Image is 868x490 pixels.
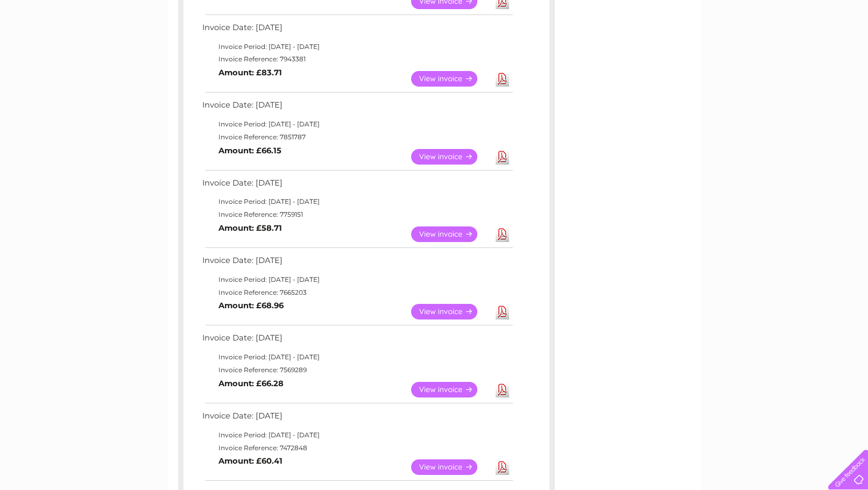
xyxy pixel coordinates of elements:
b: Amount: £66.15 [218,146,281,155]
a: View [411,459,490,475]
a: Download [496,71,509,87]
a: Download [496,149,509,165]
b: Amount: £68.96 [218,301,284,310]
a: View [411,149,490,165]
td: Invoice Date: [DATE] [200,20,514,40]
a: Telecoms [736,46,768,54]
a: Download [496,226,509,242]
a: 0333 014 3131 [665,5,739,19]
td: Invoice Reference: 7759151 [200,208,514,221]
b: Amount: £58.71 [218,223,282,233]
a: View [411,226,490,242]
a: Log out [832,46,858,54]
td: Invoice Period: [DATE] - [DATE] [200,195,514,208]
img: logo.png [30,28,85,61]
div: Clear Business is a trading name of Verastar Limited (registered in [GEOGRAPHIC_DATA] No. 3667643... [180,6,689,52]
td: Invoice Reference: 7851787 [200,131,514,144]
a: Contact [796,46,823,54]
b: Amount: £83.71 [218,68,282,77]
a: Blog [774,46,790,54]
td: Invoice Period: [DATE] - [DATE] [200,118,514,131]
td: Invoice Date: [DATE] [200,98,514,118]
a: Water [679,46,699,54]
a: View [411,304,490,319]
td: Invoice Period: [DATE] - [DATE] [200,429,514,442]
td: Invoice Reference: 7569289 [200,364,514,377]
a: View [411,71,490,87]
td: Invoice Date: [DATE] [200,409,514,429]
a: Download [496,304,509,319]
td: Invoice Reference: 7665203 [200,286,514,299]
td: Invoice Period: [DATE] - [DATE] [200,351,514,364]
td: Invoice Reference: 7472848 [200,442,514,455]
a: View [411,382,490,397]
td: Invoice Date: [DATE] [200,253,514,273]
td: Invoice Date: [DATE] [200,331,514,351]
a: Download [496,382,509,397]
td: Invoice Period: [DATE] - [DATE] [200,273,514,286]
b: Amount: £66.28 [218,379,284,388]
b: Amount: £60.41 [218,456,283,466]
td: Invoice Reference: 7943381 [200,53,514,66]
td: Invoice Date: [DATE] [200,176,514,196]
a: Energy [705,46,729,54]
a: Download [496,459,509,475]
td: Invoice Period: [DATE] - [DATE] [200,40,514,53]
